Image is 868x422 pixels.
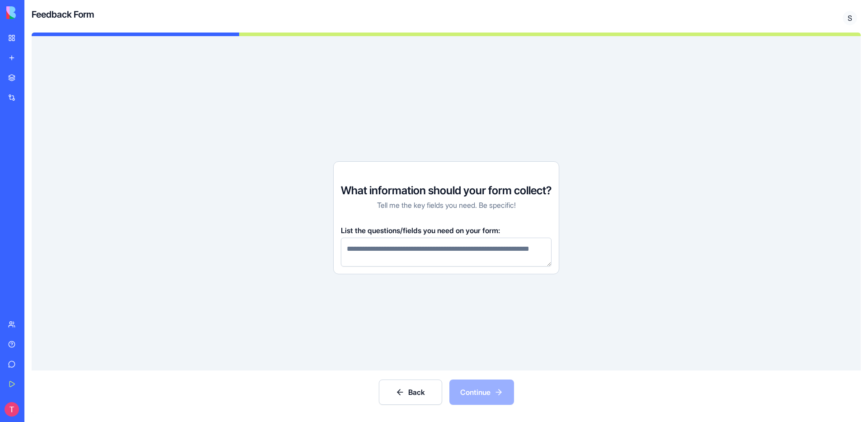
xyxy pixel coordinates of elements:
[843,11,857,25] span: S
[341,226,500,235] span: List the questions/fields you need on your form:
[377,200,516,211] p: Tell me the key fields you need. Be specific!
[5,402,19,417] img: ACg8ocJfRhMnTD8BXFpmGIDQQlkjM0urQ5ty7_OevorCf_Mrgf6h1g=s96-c
[6,6,62,19] img: logo
[341,183,552,198] h3: What information should your form collect?
[32,8,94,21] h4: Feedback Form
[379,380,442,405] button: Back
